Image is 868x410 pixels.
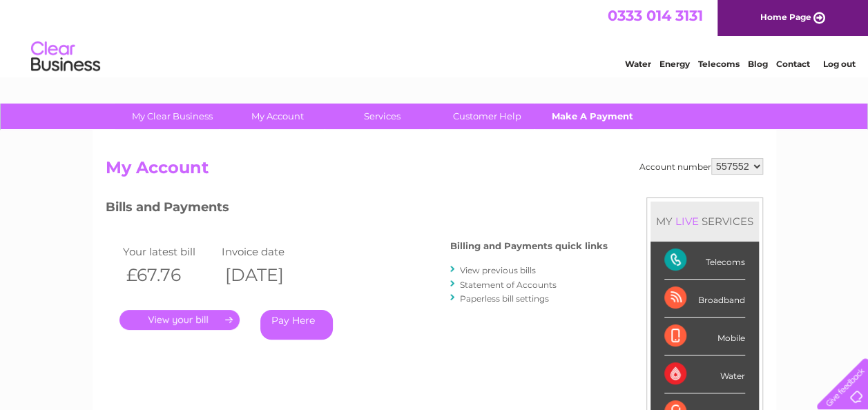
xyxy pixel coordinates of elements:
a: My Clear Business [115,104,229,129]
a: Make A Payment [535,104,649,129]
th: £67.76 [119,261,219,289]
a: Pay Here [260,310,333,340]
td: Your latest bill [119,242,219,261]
a: Blog [748,59,768,69]
a: Services [325,104,439,129]
div: Telecoms [664,242,745,280]
a: Contact [776,59,810,69]
a: Customer Help [430,104,544,129]
a: Log out [822,59,855,69]
a: Paperless bill settings [460,293,549,304]
h2: My Account [106,158,763,184]
div: MY SERVICES [650,202,759,241]
a: Statement of Accounts [460,280,557,290]
div: Broadband [664,280,745,318]
div: Clear Business is a trading name of Verastar Limited (registered in [GEOGRAPHIC_DATA] No. 3667643... [108,8,761,67]
a: . [119,310,240,330]
h4: Billing and Payments quick links [450,241,608,251]
h3: Bills and Payments [106,197,608,222]
a: View previous bills [460,265,536,275]
div: Water [664,355,745,393]
div: Mobile [664,318,745,355]
th: [DATE] [218,261,318,289]
img: logo.png [30,36,101,78]
div: LIVE [673,215,702,228]
a: Water [625,59,651,69]
a: Telecoms [698,59,740,69]
td: Invoice date [218,242,318,261]
a: Energy [659,59,690,69]
div: Account number [639,158,763,175]
a: 0333 014 3131 [608,7,703,24]
a: My Account [220,104,334,129]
